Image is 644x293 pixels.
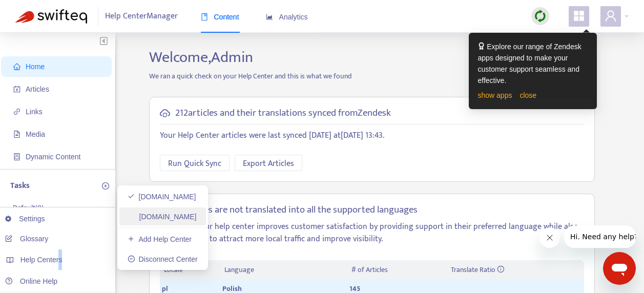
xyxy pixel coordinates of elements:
[128,213,197,221] a: [DOMAIN_NAME]
[13,131,20,138] span: file-image
[128,235,192,243] a: Add Help Center
[160,221,584,245] p: Localizing your help center improves customer satisfaction by providing support in their preferre...
[5,235,48,243] a: Glossary
[5,277,57,285] a: Online Help
[478,41,588,86] div: Explore our range of Zendesk apps designed to make your customer support seamless and effective.
[141,71,603,81] p: We ran a quick check on your Help Center and this is what we found
[13,153,20,160] span: container
[266,13,273,20] span: area-chart
[149,45,253,70] span: Welcome, Admin
[26,108,43,116] span: Links
[128,255,198,263] a: Disconnect Center
[10,180,30,192] p: Tasks
[534,10,547,23] img: sync.dc5367851b00ba804db3.png
[573,10,585,22] span: appstore
[478,91,512,99] a: show apps
[160,260,220,280] th: Locale
[520,91,536,99] a: close
[160,130,584,142] p: Your Help Center articles were last synced [DATE] at [DATE] 13:43 .
[603,252,636,285] iframe: Przycisk umożliwiający otwarcie okna komunikatora
[13,86,20,93] span: account-book
[168,157,221,170] span: Run Quick Sync
[160,108,170,118] span: cloud-sync
[5,215,45,223] a: Settings
[201,13,239,21] span: Content
[6,7,74,15] span: Hi. Need any help?
[564,225,636,248] iframe: Wiadomość od firmy
[13,202,44,213] p: Default ( 0 )
[26,62,45,71] span: Home
[13,108,20,115] span: link
[102,182,109,190] span: plus-circle
[605,10,617,22] span: user
[26,153,80,161] span: Dynamic Content
[26,130,45,138] span: Media
[347,260,446,280] th: # of Articles
[220,260,347,280] th: Language
[15,9,87,24] img: Swifteq
[26,85,49,93] span: Articles
[128,193,196,201] a: [DOMAIN_NAME]
[243,157,294,170] span: Export Articles
[13,63,20,70] span: home
[20,256,63,264] span: Help Centers
[175,108,391,119] h5: 212 articles and their translations synced from Zendesk
[539,227,560,248] iframe: Zamknij wiadomość
[266,13,308,21] span: Analytics
[160,155,230,171] button: Run Quick Sync
[451,264,580,276] div: Translate Ratio
[235,155,302,171] button: Export Articles
[105,7,178,26] span: Help Center Manager
[201,13,208,20] span: book
[174,204,418,216] h5: 78 articles are not translated into all the supported languages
